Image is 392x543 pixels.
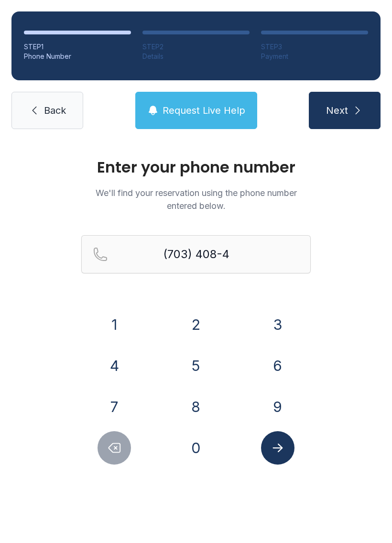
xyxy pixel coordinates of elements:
button: 4 [98,349,131,382]
div: STEP 1 [24,42,131,52]
span: Request Live Help [163,104,245,117]
div: Payment [261,52,368,61]
button: 1 [98,308,131,341]
button: Submit lookup form [261,431,294,465]
div: Phone Number [24,52,131,61]
p: We'll find your reservation using the phone number entered below. [81,186,311,212]
button: 9 [261,390,294,424]
h1: Enter your phone number [81,160,311,175]
button: Delete number [98,431,131,465]
button: 3 [261,308,294,341]
input: Reservation phone number [81,235,311,273]
button: 8 [179,390,213,424]
button: 6 [261,349,294,382]
button: 2 [179,308,213,341]
span: Next [326,104,348,117]
div: STEP 2 [142,42,250,52]
div: Details [142,52,250,61]
div: STEP 3 [261,42,368,52]
span: Back [44,104,66,117]
button: 7 [98,390,131,424]
button: 0 [179,431,213,465]
button: 5 [179,349,213,382]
